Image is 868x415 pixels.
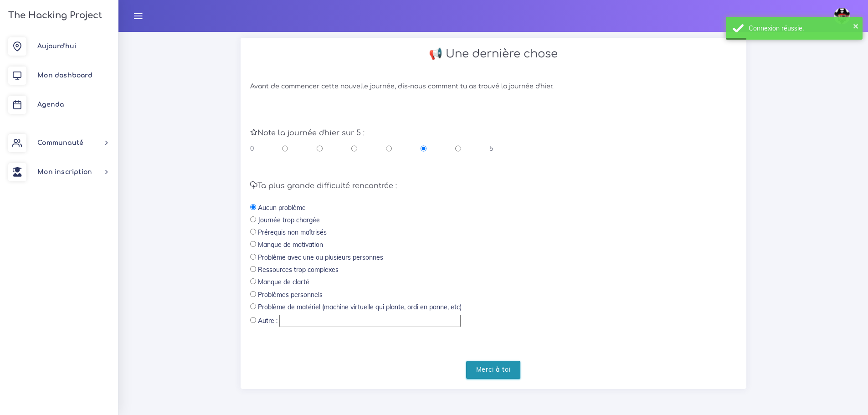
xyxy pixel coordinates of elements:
span: Communauté [37,139,83,146]
label: Manque de clarté [258,277,309,287]
div: Connexion réussie. [749,24,856,33]
label: Manque de motivation [258,240,323,249]
label: Aucun problème [258,203,306,212]
div: 0 5 [250,144,493,153]
h6: Avant de commencer cette nouvelle journée, dis-nous comment tu as trouvé la journée d'hier. [250,83,737,91]
label: Problème avec une ou plusieurs personnes [258,253,383,262]
span: Agenda [37,101,64,108]
label: Prérequis non maîtrisés [258,228,327,237]
label: Journée trop chargée [258,215,320,225]
button: × [853,21,858,30]
h2: 📢 Une dernière chose [250,47,737,61]
label: Autre : [258,316,277,325]
h3: The Hacking Project [5,10,102,20]
label: Problèmes personnels [258,290,323,299]
span: Aujourd'hui [37,43,76,50]
h5: Ta plus grande difficulté rencontrée : [250,182,737,190]
label: Problème de matériel (machine virtuelle qui plante, ordi en panne, etc) [258,302,462,312]
span: Mon dashboard [37,72,92,79]
span: Mon inscription [37,169,92,175]
img: avatar [834,8,850,24]
h5: Note la journée d'hier sur 5 : [250,129,737,138]
label: Ressources trop complexes [258,265,339,274]
input: Merci à toi [466,361,521,379]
